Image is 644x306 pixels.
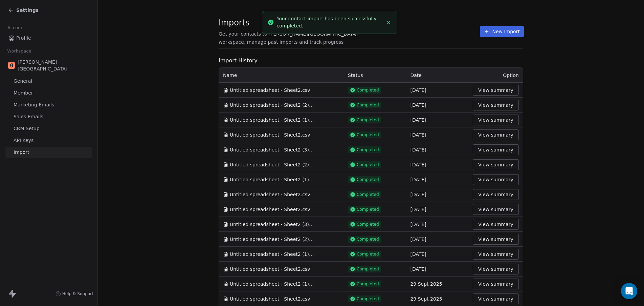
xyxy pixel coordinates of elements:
[223,72,237,79] span: Name
[230,146,314,153] span: Untitled spreadsheet - Sheet2 (3).csv
[621,283,637,299] div: Open Intercom Messenger
[410,146,465,153] div: [DATE]
[473,189,519,200] button: View summary
[230,221,314,228] span: Untitled spreadsheet - Sheet2 (3).csv
[14,89,33,97] span: Member
[357,281,379,287] span: Completed
[5,135,92,146] a: API Keys
[410,131,465,138] div: [DATE]
[473,204,519,215] button: View summary
[219,57,523,65] span: Import History
[230,266,310,272] span: Untitled spreadsheet - Sheet2.csv
[8,62,15,69] img: Goela%20School%20Logos%20(4).png
[230,251,314,258] span: Untitled spreadsheet - Sheet2 (1).csv
[16,35,31,42] span: Profile
[473,115,519,125] button: View summary
[473,174,519,185] button: View summary
[410,206,465,213] div: [DATE]
[473,264,519,274] button: View summary
[230,281,314,287] span: Untitled spreadsheet - Sheet2 (1).csv
[357,162,379,167] span: Completed
[473,279,519,289] button: View summary
[410,221,465,228] div: [DATE]
[16,7,39,14] span: Settings
[473,293,519,304] button: View summary
[473,129,519,140] button: View summary
[357,296,379,302] span: Completed
[230,102,314,108] span: Untitled spreadsheet - Sheet2 (2).csv
[5,147,92,158] a: Import
[357,192,379,197] span: Completed
[357,87,379,93] span: Completed
[62,291,93,297] span: Help & Support
[268,30,357,37] span: [PERSON_NAME][GEOGRAPHIC_DATA]
[410,236,465,243] div: [DATE]
[357,207,379,212] span: Completed
[357,132,379,138] span: Completed
[410,251,465,258] div: [DATE]
[357,251,379,257] span: Completed
[410,87,465,94] div: [DATE]
[14,137,34,144] span: API Keys
[5,33,92,44] a: Profile
[410,191,465,198] div: [DATE]
[4,46,34,56] span: Workspace
[473,100,519,110] button: View summary
[4,23,28,33] span: Account
[357,222,379,227] span: Completed
[480,26,524,37] button: New Import
[18,59,89,72] span: [PERSON_NAME][GEOGRAPHIC_DATA]
[14,125,40,132] span: CRM Setup
[410,295,465,302] div: 29 Sept 2025
[410,266,465,272] div: [DATE]
[230,117,314,123] span: Untitled spreadsheet - Sheet2 (1).csv
[348,73,363,78] span: Status
[14,101,54,108] span: Marketing Emails
[230,295,310,302] span: Untitled spreadsheet - Sheet2.csv
[384,18,393,27] button: Close toast
[14,149,29,156] span: Import
[14,113,43,120] span: Sales Emails
[473,249,519,260] button: View summary
[410,281,465,287] div: 29 Sept 2025
[357,147,379,152] span: Completed
[410,73,421,78] span: Date
[357,117,379,123] span: Completed
[357,102,379,108] span: Completed
[5,123,92,134] a: CRM Setup
[473,234,519,245] button: View summary
[357,237,379,242] span: Completed
[230,191,310,198] span: Untitled spreadsheet - Sheet2.csv
[5,87,92,99] a: Member
[473,219,519,230] button: View summary
[230,131,310,138] span: Untitled spreadsheet - Sheet2.csv
[5,111,92,122] a: Sales Emails
[473,159,519,170] button: View summary
[5,76,92,87] a: General
[219,18,480,28] span: Imports
[277,15,383,29] div: Your contact import has been successfully completed.
[357,177,379,182] span: Completed
[230,161,314,168] span: Untitled spreadsheet - Sheet2 (2).csv
[219,30,267,37] span: Get your contacts to
[410,161,465,168] div: [DATE]
[357,266,379,272] span: Completed
[14,78,32,85] span: General
[410,102,465,108] div: [DATE]
[230,87,310,94] span: Untitled spreadsheet - Sheet2.csv
[473,85,519,96] button: View summary
[230,176,314,183] span: Untitled spreadsheet - Sheet2 (1).csv
[230,206,310,213] span: Untitled spreadsheet - Sheet2.csv
[230,236,314,243] span: Untitled spreadsheet - Sheet2 (2).csv
[219,39,343,45] span: workspace, manage past imports and track progress
[8,7,39,14] a: Settings
[503,73,519,78] span: Option
[410,117,465,123] div: [DATE]
[55,291,93,297] a: Help & Support
[410,176,465,183] div: [DATE]
[473,144,519,155] button: View summary
[5,99,92,110] a: Marketing Emails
